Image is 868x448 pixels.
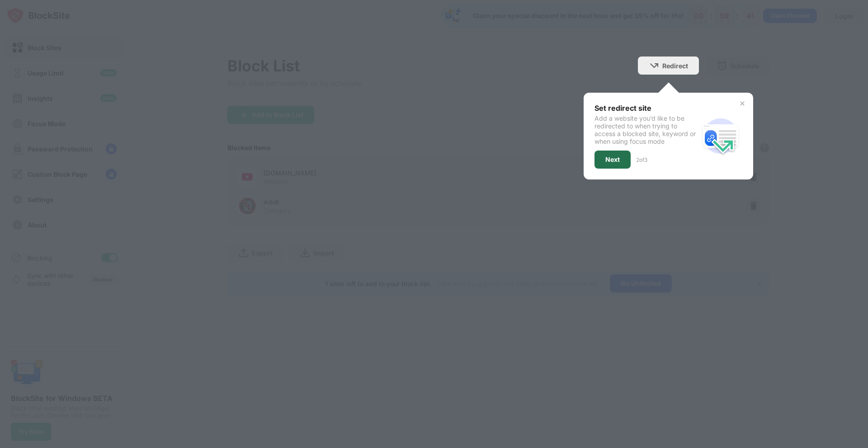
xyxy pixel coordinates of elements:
img: x-button.svg [739,100,746,107]
img: redirect.svg [699,114,742,158]
div: Set redirect site [594,104,699,113]
div: Redirect [662,62,688,70]
div: Add a website you’d like to be redirected to when trying to access a blocked site, keyword or whe... [594,114,699,145]
div: Next [605,156,620,163]
div: 2 of 3 [636,156,647,163]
